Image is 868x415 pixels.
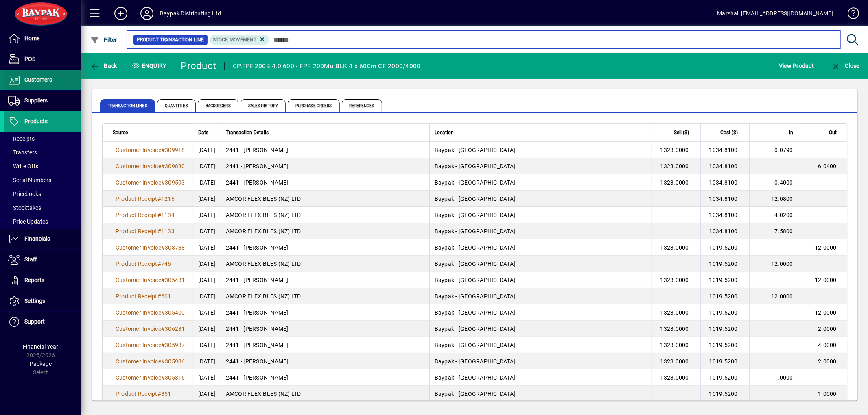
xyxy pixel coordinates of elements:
[161,163,165,169] span: #
[652,272,700,288] td: 1323.0000
[113,276,188,285] a: Customer Invoice#305431
[700,256,749,272] td: 1019.5200
[165,342,185,348] span: 305937
[157,293,161,300] span: #
[775,374,794,381] span: 1.0000
[221,337,429,353] td: 2441 - [PERSON_NAME]
[435,293,516,300] span: Baypak - [GEOGRAPHIC_DATA]
[116,277,161,283] span: Customer Invoice
[100,99,155,112] span: Transaction Lines
[161,196,175,202] span: 1216
[435,374,516,381] span: Baypak - [GEOGRAPHIC_DATA]
[777,59,816,73] button: View Product
[113,324,188,333] a: Customer Invoice#306231
[157,196,161,202] span: #
[113,357,188,366] a: Customer Invoice#305936
[789,128,793,137] span: In
[113,128,188,137] div: Source
[116,179,161,186] span: Customer Invoice
[116,163,161,169] span: Customer Invoice
[157,261,161,267] span: #
[90,37,117,43] span: Filter
[8,177,51,183] span: Serial Numbers
[113,389,174,398] a: Product Receipt#351
[822,59,868,73] app-page-header-button: Close enquiry
[435,128,454,137] span: Location
[181,59,216,72] div: Product
[221,158,429,174] td: 2441 - [PERSON_NAME]
[116,228,157,235] span: Product Receipt
[4,270,81,291] a: Reports
[193,207,221,223] td: [DATE]
[113,373,188,382] a: Customer Invoice#305316
[771,196,793,202] span: 12.0800
[815,244,837,251] span: 12.0000
[435,342,516,348] span: Baypak - [GEOGRAPHIC_DATA]
[193,239,221,256] td: [DATE]
[30,361,52,367] span: Package
[4,187,81,201] a: Pricebooks
[652,369,700,386] td: 1323.0000
[24,235,50,242] span: Financials
[24,256,37,263] span: Staff
[700,174,749,191] td: 1034.8100
[700,386,749,402] td: 1019.5200
[657,128,696,137] div: Sell ($)
[4,229,81,249] a: Financials
[221,386,429,402] td: AMCOR FLEXIBLES (NZ) LTD
[165,244,185,251] span: 308738
[700,337,749,353] td: 1019.5200
[775,179,794,186] span: 0.4000
[193,353,221,369] td: [DATE]
[193,337,221,353] td: [DATE]
[160,7,221,20] div: Baypak Distributing Ltd
[116,326,161,332] span: Customer Invoice
[161,358,165,365] span: #
[198,128,216,137] div: Date
[193,191,221,207] td: [DATE]
[842,2,858,28] a: Knowledge Base
[435,128,647,137] div: Location
[161,326,165,332] span: #
[113,178,188,187] a: Customer Invoice#309593
[652,239,700,256] td: 1323.0000
[113,128,128,137] span: Source
[88,33,119,47] button: Filter
[193,386,221,402] td: [DATE]
[4,49,81,70] a: POS
[24,76,52,83] span: Customers
[8,149,37,156] span: Transfers
[81,59,126,73] app-page-header-button: Back
[221,272,429,288] td: 2441 - [PERSON_NAME]
[700,158,749,174] td: 1034.8100
[652,174,700,191] td: 1323.0000
[116,212,157,218] span: Product Receipt
[157,99,196,112] span: Quantities
[221,239,429,256] td: 2441 - [PERSON_NAME]
[88,59,119,73] button: Back
[435,196,516,202] span: Baypak - [GEOGRAPHIC_DATA]
[116,391,157,397] span: Product Receipt
[818,326,837,332] span: 2.0000
[113,259,174,268] a: Product Receipt#746
[720,128,738,137] span: Cost ($)
[24,298,45,304] span: Settings
[165,277,185,283] span: 305431
[706,128,745,137] div: Cost ($)
[221,256,429,272] td: AMCOR FLEXIBLES (NZ) LTD
[435,228,516,235] span: Baypak - [GEOGRAPHIC_DATA]
[113,308,188,317] a: Customer Invoice#305400
[221,369,429,386] td: 2441 - [PERSON_NAME]
[818,342,837,348] span: 4.0000
[700,321,749,337] td: 1019.5200
[161,179,165,186] span: #
[4,250,81,270] a: Staff
[113,243,188,252] a: Customer Invoice#308738
[126,59,175,72] div: Enquiry
[24,277,44,283] span: Reports
[157,391,161,397] span: #
[198,128,208,137] span: Date
[90,63,117,69] span: Back
[700,304,749,321] td: 1019.5200
[221,353,429,369] td: 2441 - [PERSON_NAME]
